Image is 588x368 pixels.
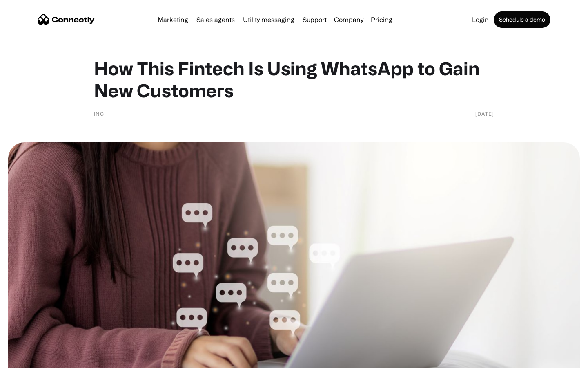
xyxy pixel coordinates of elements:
[469,16,492,23] a: Login
[94,110,104,118] div: INC
[193,16,238,23] a: Sales agents
[240,16,298,23] a: Utility messaging
[334,14,363,25] div: Company
[475,110,494,118] div: [DATE]
[154,16,192,23] a: Marketing
[8,354,49,365] aside: Language selected: English
[299,16,330,23] a: Support
[94,57,494,101] h1: How This Fintech Is Using WhatsApp to Gain New Customers
[494,11,550,28] a: Schedule a demo
[16,354,49,365] ul: Language list
[367,16,396,23] a: Pricing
